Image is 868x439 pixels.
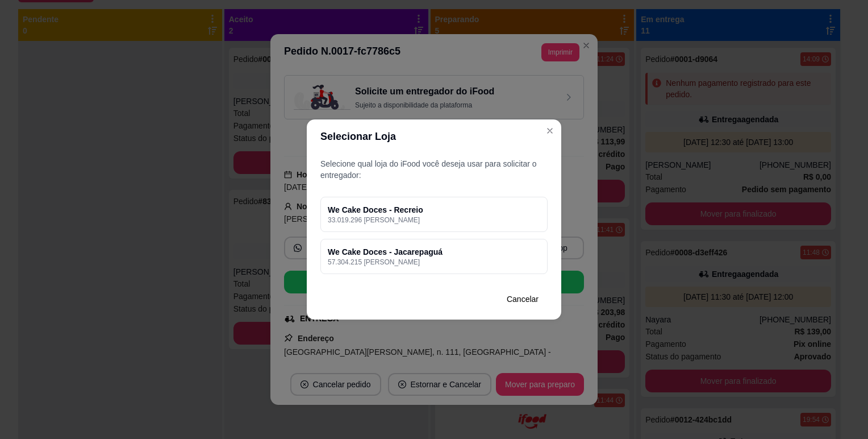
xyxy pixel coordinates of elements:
p: 33.019.296 [PERSON_NAME] [328,216,540,225]
p: 57.304.215 [PERSON_NAME] [328,258,540,267]
button: Close [541,122,559,140]
p: Selecione qual loja do iFood você deseja usar para solicitar o entregador: [320,158,548,181]
header: Selecionar Loja [307,119,561,154]
h4: We Cake Doces - Recreio [328,204,540,216]
h4: We Cake Doces - Jacarepaguá [328,246,540,258]
button: Cancelar [498,288,548,310]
